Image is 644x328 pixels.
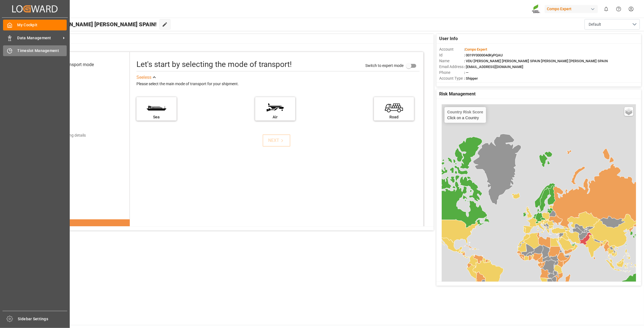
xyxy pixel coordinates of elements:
span: Hello VDU [PERSON_NAME] [PERSON_NAME] SPAIN! [23,19,157,30]
span: Sidebar Settings [18,316,68,322]
span: User Info [439,35,458,42]
span: Id [439,52,464,58]
span: Switch to expert mode [365,63,404,68]
div: NEXT [268,137,285,144]
span: My Cockpit [17,22,67,28]
span: Risk Management [439,91,475,97]
div: Let's start by selecting the mode of transport! [136,59,292,70]
span: Email Address [439,64,464,70]
span: : 0019Y000004dKyPQAU [464,53,503,57]
div: Air [258,114,293,120]
span: : Shipper [464,76,478,80]
img: Screenshot%202023-09-29%20at%2010.02.21.png_1712312052.png [532,4,541,14]
span: Data Management [17,35,61,41]
span: : [EMAIL_ADDRESS][DOMAIN_NAME] [464,65,523,69]
div: Compo Expert [545,5,598,13]
div: Please select the main mode of transport for your shipment. [136,81,420,87]
button: show 0 new notifications [600,3,612,15]
button: Help Center [612,3,625,15]
button: open menu [584,19,640,30]
span: Name [439,58,464,64]
span: : VDU [PERSON_NAME] [PERSON_NAME] SPAIN [PERSON_NAME] [PERSON_NAME] SPAIN [464,59,608,63]
button: Compo Expert [545,4,600,14]
div: Road [377,114,411,120]
div: Click on a Country [447,110,483,120]
div: Select transport mode [51,61,94,68]
a: Timeslot Management [3,45,67,56]
span: Default [589,22,601,27]
span: Phone [439,70,464,76]
h4: Country Risk Score [447,110,483,114]
span: Compo Expert [465,47,487,51]
div: Sea [139,114,174,120]
span: Account Type [439,76,464,81]
button: NEXT [263,134,290,147]
span: : — [464,71,469,75]
a: My Cockpit [3,20,67,30]
a: Layers [624,107,633,116]
span: Account [439,46,464,52]
span: : [464,47,487,51]
div: See less [136,74,151,81]
span: Timeslot Management [17,48,67,54]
